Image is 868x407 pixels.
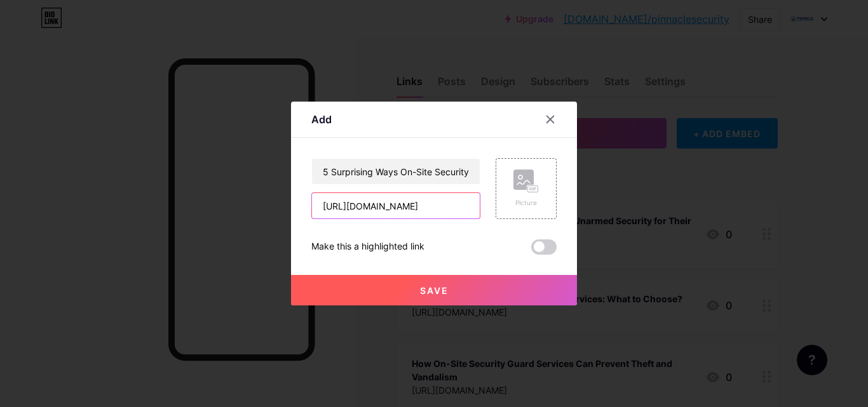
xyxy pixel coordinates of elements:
[312,193,480,218] input: URL
[513,198,539,208] div: Picture
[311,239,424,255] div: Make this a highlighted link
[420,285,449,296] span: Save
[311,112,332,127] div: Add
[312,159,480,184] input: Title
[291,275,577,305] button: Save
